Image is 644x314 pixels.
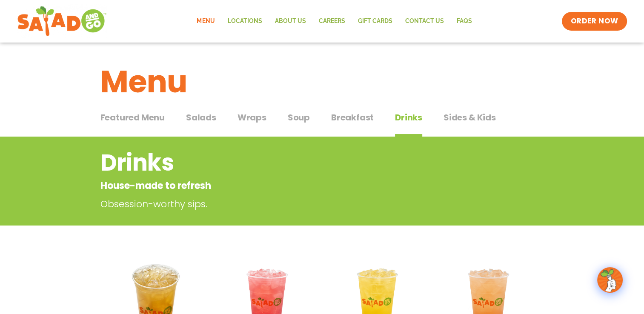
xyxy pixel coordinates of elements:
a: Careers [312,11,351,31]
a: FAQs [450,11,478,31]
a: Menu [190,11,221,31]
span: Breakfast [331,111,374,124]
span: Featured Menu [100,111,165,124]
a: Locations [221,11,268,31]
p: House-made to refresh [100,179,475,193]
span: Sides & Kids [444,111,496,124]
img: new-SAG-logo-768×292 [17,4,107,38]
p: Obsession-worthy sips. [100,197,479,211]
h2: Drinks [100,146,475,180]
span: ORDER NOW [570,16,618,26]
h1: Menu [100,59,544,105]
img: wpChatIcon [598,268,622,292]
div: Tabbed content [100,108,544,137]
span: Wraps [238,111,266,124]
a: About Us [268,11,312,31]
a: GIFT CARDS [351,11,398,31]
span: Soup [288,111,310,124]
span: Salads [186,111,216,124]
a: Contact Us [398,11,450,31]
a: ORDER NOW [562,12,627,31]
nav: Menu [190,11,478,31]
span: Drinks [395,111,422,124]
